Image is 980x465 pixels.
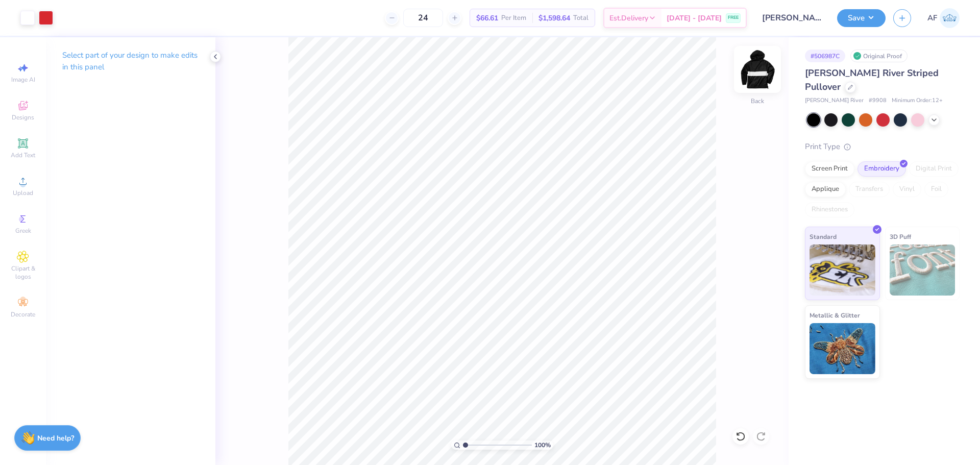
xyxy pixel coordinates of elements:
div: # 506987C [805,50,845,62]
button: Save [837,9,886,27]
span: $66.61 [476,13,498,23]
img: Metallic & Glitter [810,323,875,374]
span: Decorate [11,310,35,319]
div: Embroidery [857,161,906,177]
div: Back [751,96,764,106]
span: Image AI [11,76,35,84]
span: Total [573,13,589,23]
span: Standard [810,231,837,242]
span: Metallic & Glitter [810,310,860,321]
span: 100 % [534,440,551,450]
span: Designs [12,113,34,121]
input: – – [403,9,443,27]
span: Est. Delivery [609,13,648,23]
div: Applique [805,182,846,197]
span: [DATE] - [DATE] [667,13,722,23]
div: Screen Print [805,161,854,177]
span: Minimum Order: 12 + [892,96,943,105]
span: FREE [728,14,739,21]
span: Clipart & logos [5,264,41,281]
img: 3D Puff [890,244,955,296]
img: Standard [810,244,875,296]
div: Transfers [849,182,890,197]
span: # 9908 [869,96,887,105]
div: Print Type [805,141,960,153]
span: 3D Puff [890,231,911,242]
span: AF [927,12,937,24]
input: Untitled Design [754,8,829,28]
span: [PERSON_NAME] River [805,96,864,105]
p: Select part of your design to make edits in this panel [62,50,199,73]
div: Original Proof [850,50,908,62]
span: [PERSON_NAME] River Striped Pullover [805,67,939,93]
img: Ana Francesca Bustamante [940,8,960,28]
strong: Need help? [37,433,74,443]
div: Vinyl [893,182,921,197]
span: Add Text [11,151,35,159]
span: Upload [13,189,33,197]
span: Greek [15,227,31,235]
a: AF [927,8,960,28]
div: Digital Print [909,161,959,177]
span: Per Item [501,13,526,23]
img: Back [737,49,778,90]
div: Rhinestones [805,202,854,217]
span: $1,598.64 [538,13,570,23]
div: Foil [924,182,948,197]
